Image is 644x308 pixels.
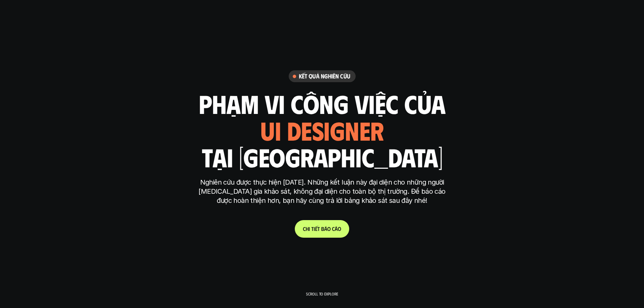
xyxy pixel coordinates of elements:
span: t [311,226,314,232]
span: o [338,226,341,232]
span: ế [315,226,317,232]
span: o [327,226,331,232]
span: b [321,226,324,232]
span: i [309,226,310,232]
a: Chitiếtbáocáo [295,220,349,238]
p: Scroll to explore [306,291,338,296]
span: á [324,226,327,232]
span: i [314,226,315,232]
h1: phạm vi công việc của [199,89,446,118]
span: c [332,226,335,232]
h6: Kết quả nghiên cứu [299,72,350,80]
span: C [303,226,306,232]
span: h [306,226,309,232]
p: Nghiên cứu được thực hiện [DATE]. Những kết luận này đại diện cho những người [MEDICAL_DATA] gia ... [195,178,449,205]
h1: tại [GEOGRAPHIC_DATA] [201,143,443,171]
span: t [317,226,320,232]
span: á [335,226,338,232]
